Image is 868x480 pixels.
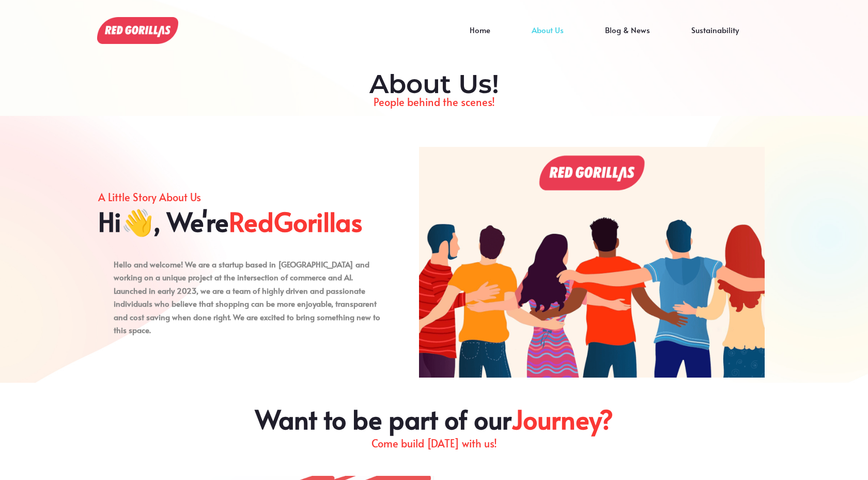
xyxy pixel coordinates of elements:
h2: Want to be part of our [145,403,723,434]
a: About Us [511,30,584,46]
h2: About Us! [103,69,765,100]
p: A Little Story About Us [98,188,388,206]
a: Sustainability [671,30,760,46]
strong: Hello and welcome! We are a startup based in [GEOGRAPHIC_DATA] and working on a unique project at... [114,259,377,322]
img: About Us! [419,147,765,378]
span: Journey? [512,403,613,434]
a: Home [449,30,511,46]
h2: Hi👋, We're [98,206,388,237]
p: Come build [DATE] with us! [145,434,723,452]
img: About Us! [97,17,178,44]
span: RedGorillas [229,206,363,237]
p: People behind the scenes! [103,93,765,111]
a: Blog & News [584,30,671,46]
strong: . We are excited to bring something new to this space. [114,311,380,336]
